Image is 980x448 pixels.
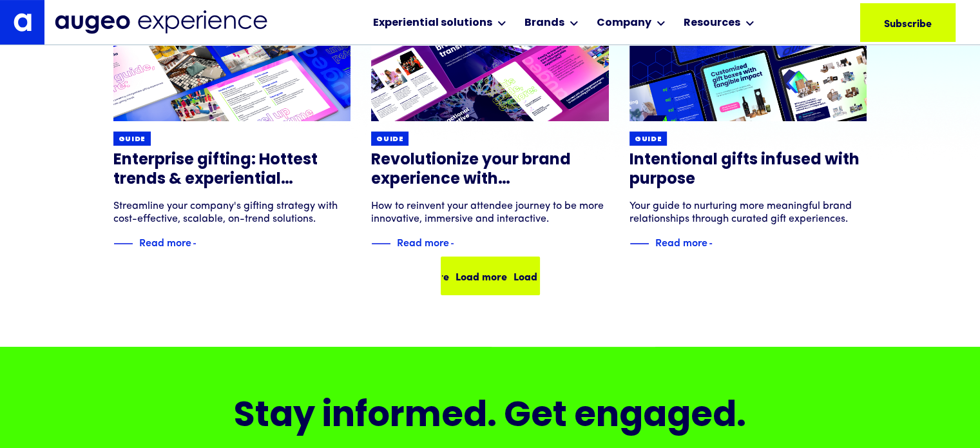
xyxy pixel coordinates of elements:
[113,257,867,295] div: List
[655,234,707,249] div: Read more
[629,200,867,226] div: Your guide to nurturing more meaningful brand relationships through curated gift experiences.
[113,200,351,226] div: Streamline your company's gifting strategy with cost-effective, scalable, on-trend solutions.
[193,236,212,251] img: Blue text arrow
[55,10,267,34] img: Augeo Experience business unit full logo in midnight blue.
[14,13,32,31] img: Augeo's "a" monogram decorative logo in white.
[629,236,649,251] img: Blue decorative line
[371,200,609,226] div: How to reinvent your attendee journey to be more innovative, immersive and interactive.
[373,15,492,31] div: Experiential solutions
[234,398,746,436] h2: Stay informed. Get engaged.
[371,151,609,190] h3: Revolutionize your brand experience with transformative events
[524,15,564,31] div: Brands
[597,15,651,31] div: Company
[371,236,390,251] img: Blue decorative line
[376,135,403,144] div: Guide
[113,151,351,190] h3: Enterprise gifting: Hottest trends & experiential technologies
[139,234,191,249] div: Read more
[860,3,956,42] a: Subscribe
[684,15,740,31] div: Resources
[113,236,133,251] img: Blue decorative line
[635,135,662,144] div: Guide
[456,268,507,284] div: Load more
[709,236,728,251] img: Blue text arrow
[629,151,867,190] h3: Intentional gifts infused with purpose
[450,236,470,251] img: Blue text arrow
[514,268,565,284] div: Load more
[119,135,146,144] div: Guide
[397,234,449,249] div: Read more
[441,257,540,295] a: Next Page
